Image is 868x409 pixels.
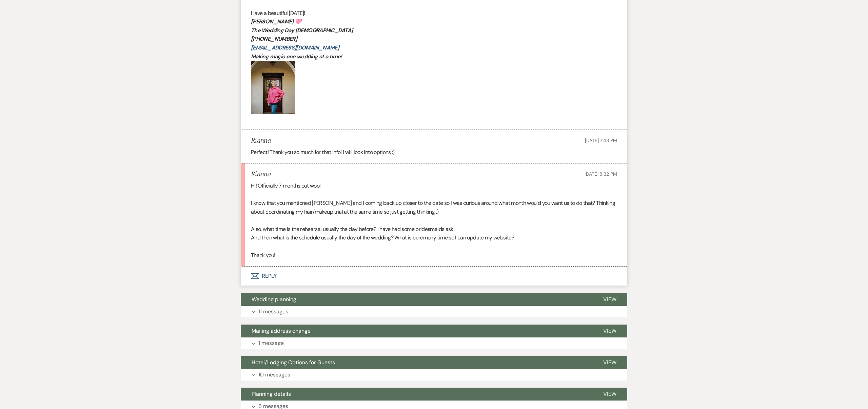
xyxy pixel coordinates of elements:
[252,359,335,366] span: Hotel/Lodging Options for Guests
[603,390,616,397] span: View
[251,199,617,216] p: I know that you mentioned [PERSON_NAME] and I coming back up closer to the date so I was curious ...
[592,293,627,306] button: View
[251,27,353,34] em: The Wedding Day [DEMOGRAPHIC_DATA]
[603,327,616,334] span: View
[241,293,592,306] button: Wedding planning!
[592,356,627,369] button: View
[241,388,592,401] button: Planning details
[251,35,297,42] em: [PHONE_NUMBER]
[251,225,617,234] p: Also, what time is the rehearsal usually the day before? I have had some bridesmaids ask!
[585,171,617,177] span: [DATE] 8:32 PM
[258,307,288,316] p: 11 messages
[252,390,291,397] span: Planning details
[603,359,616,366] span: View
[241,306,627,317] button: 11 messages
[251,251,617,260] p: Thank you!!
[241,267,627,286] button: Reply
[251,170,271,179] h5: Rianna
[258,370,290,379] p: 10 messages
[251,233,617,242] p: And then what is the schedule usually the day of the wedding? What is ceremony time so I can upda...
[258,339,284,348] p: 1 message
[241,369,627,381] button: 10 messages
[251,137,271,145] h5: Rianna
[251,148,617,157] p: Perfect! Thank you so much for that info! I will look into options :)
[252,327,311,334] span: Mailing address change
[592,325,627,337] button: View
[585,137,617,143] span: [DATE] 7:43 PM
[251,181,617,190] p: Hi! Officially 7 months out woo!
[241,337,627,349] button: 1 message
[241,325,592,337] button: Mailing address change
[251,53,342,60] em: Making magic one wedding at a time!
[603,296,616,303] span: View
[251,61,295,114] img: Jeanette w:pink shirt.jpg
[251,18,301,25] em: [PERSON_NAME] 🩷
[241,356,592,369] button: Hotel/Lodging Options for Guests
[592,388,627,401] button: View
[251,44,339,51] a: [EMAIL_ADDRESS][DOMAIN_NAME]
[251,9,305,17] span: Have a beautiful [DATE]!
[252,296,298,303] span: Wedding planning!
